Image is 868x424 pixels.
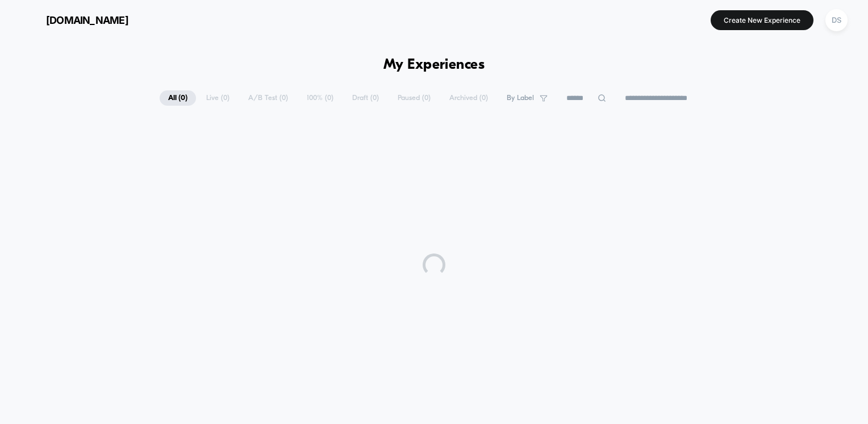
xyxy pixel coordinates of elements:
[711,10,813,30] button: Create New Experience
[17,11,132,29] button: [DOMAIN_NAME]
[825,9,848,31] div: DS
[46,14,128,26] span: [DOMAIN_NAME]
[507,94,534,102] span: By Label
[160,90,196,106] span: All ( 0 )
[383,57,485,73] h1: My Experiences
[822,9,851,32] button: DS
